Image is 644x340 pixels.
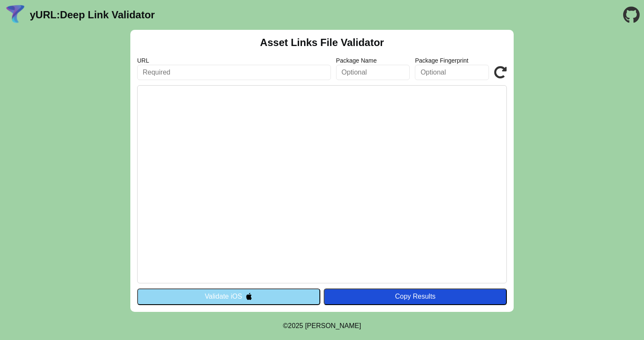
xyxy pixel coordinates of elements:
[328,293,503,300] div: Copy Results
[336,57,410,64] label: Package Name
[4,4,26,26] img: yURL Logo
[336,65,410,80] input: Optional
[415,65,489,80] input: Optional
[305,322,361,329] a: Michael Ibragimchayev's Personal Site
[283,312,361,340] footer: ©
[137,65,331,80] input: Required
[260,37,384,49] h2: Asset Links File Validator
[245,293,253,300] img: appleIcon.svg
[137,288,320,305] button: Validate iOS
[324,288,507,305] button: Copy Results
[137,57,331,64] label: URL
[30,9,155,21] a: yURL:Deep Link Validator
[415,57,489,64] label: Package Fingerprint
[288,322,303,329] span: 2025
